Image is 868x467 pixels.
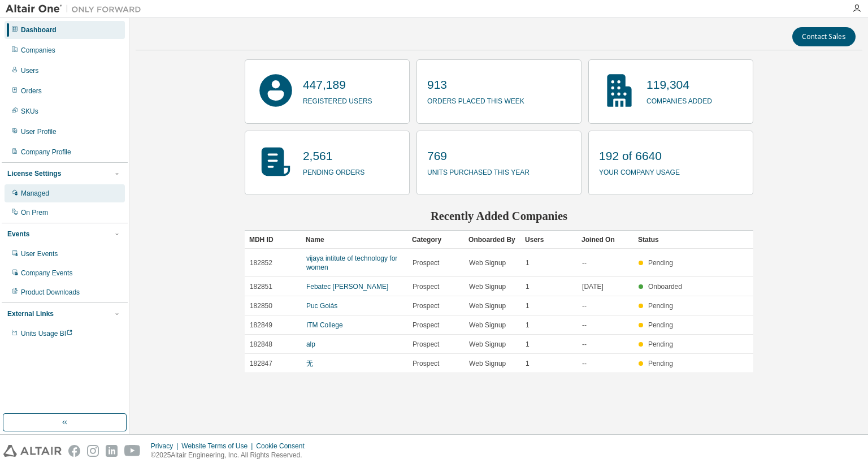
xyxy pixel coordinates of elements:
[68,445,80,457] img: facebook.svg
[526,340,530,349] span: 1
[469,301,506,310] span: Web Signup
[469,282,506,291] span: Web Signup
[648,321,673,329] span: Pending
[303,93,372,106] p: registered users
[6,3,147,15] img: Altair One
[526,301,530,310] span: 1
[427,76,524,93] p: 913
[106,445,118,457] img: linkedin.svg
[21,148,71,157] div: Company Profile
[582,258,587,267] span: --
[181,442,256,451] div: Website Terms of Use
[582,321,587,330] span: --
[250,282,272,291] span: 182851
[582,340,587,349] span: --
[21,127,57,136] div: User Profile
[469,359,506,368] span: Web Signup
[413,282,439,291] span: Prospect
[21,25,57,34] div: Dashboard
[7,169,61,178] div: License Settings
[306,360,313,367] a: 无
[306,231,403,249] div: Name
[648,259,673,267] span: Pending
[427,148,530,165] p: 769
[306,283,388,291] a: Febatec [PERSON_NAME]
[413,321,439,330] span: Prospect
[582,359,587,368] span: --
[469,258,506,267] span: Web Signup
[412,231,459,249] div: Category
[303,165,364,178] p: pending orders
[21,87,42,96] div: Orders
[250,340,272,349] span: 182848
[648,360,673,367] span: Pending
[256,442,311,451] div: Cookie Consent
[245,209,753,223] h2: Recently Added Companies
[792,27,856,46] button: Contact Sales
[526,321,530,330] span: 1
[303,76,372,93] p: 447,189
[3,445,62,457] img: altair_logo.svg
[413,359,439,368] span: Prospect
[526,258,530,267] span: 1
[124,445,141,457] img: youtube.svg
[21,107,38,116] div: SKUs
[427,165,530,178] p: units purchased this year
[469,340,506,349] span: Web Signup
[413,258,439,267] span: Prospect
[249,231,297,249] div: MDH ID
[21,330,73,338] span: Units Usage BI
[413,301,439,310] span: Prospect
[526,359,530,368] span: 1
[250,258,272,267] span: 182852
[7,230,29,239] div: Events
[599,148,680,165] p: 192 of 6640
[599,165,680,178] p: your company usage
[581,231,629,249] div: Joined On
[21,288,80,297] div: Product Downloads
[250,321,272,330] span: 182849
[303,148,364,165] p: 2,561
[646,76,712,93] p: 119,304
[526,282,530,291] span: 1
[21,46,55,55] div: Companies
[306,340,315,348] a: alp
[306,321,343,329] a: ITM College
[21,269,72,278] div: Company Events
[151,442,181,451] div: Privacy
[638,231,685,249] div: Status
[250,301,272,310] span: 182850
[427,93,524,106] p: orders placed this week
[306,254,397,271] a: vijaya intitute of technology for women
[413,340,439,349] span: Prospect
[648,283,682,291] span: Onboarded
[250,359,272,368] span: 182847
[648,302,673,310] span: Pending
[306,302,337,310] a: Puc Goiás
[21,249,58,258] div: User Events
[646,93,712,106] p: companies added
[87,445,99,457] img: instagram.svg
[21,208,48,217] div: On Prem
[21,66,38,75] div: Users
[525,231,572,249] div: Users
[648,340,673,348] span: Pending
[582,301,587,310] span: --
[468,231,516,249] div: Onboarded By
[469,321,506,330] span: Web Signup
[151,451,311,460] p: © 2025 Altair Engineering, Inc. All Rights Reserved.
[7,309,54,318] div: External Links
[21,189,49,198] div: Managed
[582,282,604,291] span: [DATE]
